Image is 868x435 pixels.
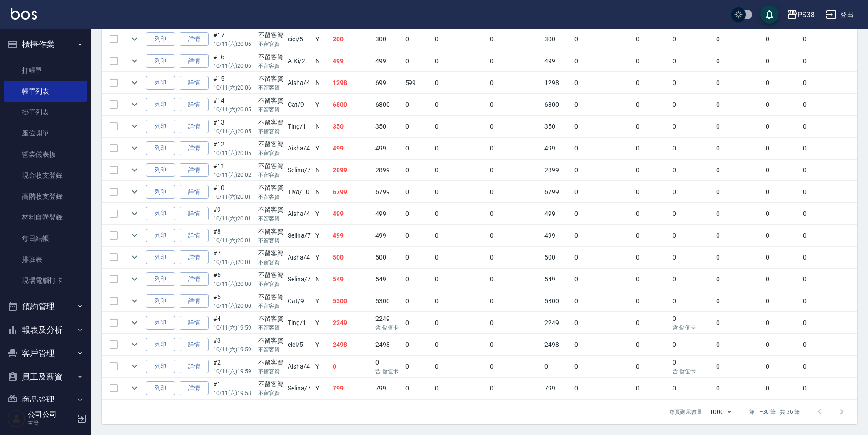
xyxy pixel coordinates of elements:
[180,229,209,243] a: 詳情
[313,160,330,181] td: N
[763,29,801,50] td: 0
[572,225,633,246] td: 0
[488,247,543,268] td: 0
[128,338,141,351] button: expand row
[330,290,373,312] td: 5300
[285,160,313,181] td: Selina /7
[542,181,572,203] td: 6799
[313,138,330,159] td: Y
[4,388,87,412] button: 商品管理
[433,72,488,94] td: 0
[211,94,256,115] td: #14
[634,181,671,203] td: 0
[572,72,633,94] td: 0
[180,54,209,68] a: 詳情
[488,203,543,225] td: 0
[706,400,735,424] div: 1000
[488,225,543,246] td: 0
[542,225,572,246] td: 499
[4,123,87,144] a: 座位開單
[4,60,87,81] a: 打帳單
[542,72,572,94] td: 1298
[180,32,209,46] a: 詳情
[313,203,330,225] td: Y
[403,269,433,290] td: 0
[572,269,633,290] td: 0
[433,116,488,137] td: 0
[4,341,87,365] button: 客戶管理
[211,181,256,203] td: #10
[146,141,175,155] button: 列印
[714,203,764,225] td: 0
[801,203,851,225] td: 0
[330,72,373,94] td: 1298
[488,29,543,50] td: 0
[488,181,543,203] td: 0
[285,29,313,50] td: cici /5
[146,250,175,265] button: 列印
[634,160,671,181] td: 0
[634,94,671,115] td: 0
[373,203,403,225] td: 499
[670,138,714,159] td: 0
[488,269,543,290] td: 0
[542,203,572,225] td: 499
[433,203,488,225] td: 0
[180,250,209,265] a: 詳情
[634,116,671,137] td: 0
[670,94,714,115] td: 0
[433,269,488,290] td: 0
[128,272,141,286] button: expand row
[285,138,313,159] td: Aisha /4
[330,50,373,72] td: 499
[822,6,857,23] button: 登出
[403,116,433,137] td: 0
[403,181,433,203] td: 0
[258,30,284,40] div: 不留客資
[670,225,714,246] td: 0
[403,94,433,115] td: 0
[128,54,141,68] button: expand row
[670,269,714,290] td: 0
[258,74,284,84] div: 不留客資
[714,94,764,115] td: 0
[330,94,373,115] td: 6800
[4,207,87,228] a: 材料自購登錄
[180,163,209,177] a: 詳情
[670,160,714,181] td: 0
[634,247,671,268] td: 0
[4,165,87,186] a: 現金收支登錄
[258,193,284,201] p: 不留客資
[180,316,209,330] a: 詳情
[146,163,175,177] button: 列印
[763,160,801,181] td: 0
[714,225,764,246] td: 0
[258,40,284,48] p: 不留客資
[146,272,175,286] button: 列印
[714,181,764,203] td: 0
[213,149,254,157] p: 10/11 (六) 20:05
[373,225,403,246] td: 499
[128,250,141,264] button: expand row
[258,236,284,245] p: 不留客資
[330,116,373,137] td: 350
[146,207,175,221] button: 列印
[285,225,313,246] td: Selina /7
[146,338,175,352] button: 列印
[373,247,403,268] td: 500
[572,50,633,72] td: 0
[180,294,209,308] a: 詳情
[670,247,714,268] td: 0
[258,161,284,171] div: 不留客資
[258,149,284,157] p: 不留客資
[146,360,175,374] button: 列印
[330,29,373,50] td: 300
[801,50,851,72] td: 0
[373,138,403,159] td: 499
[128,32,141,46] button: expand row
[373,290,403,312] td: 5300
[634,72,671,94] td: 0
[542,94,572,115] td: 6800
[403,138,433,159] td: 0
[146,54,175,68] button: 列印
